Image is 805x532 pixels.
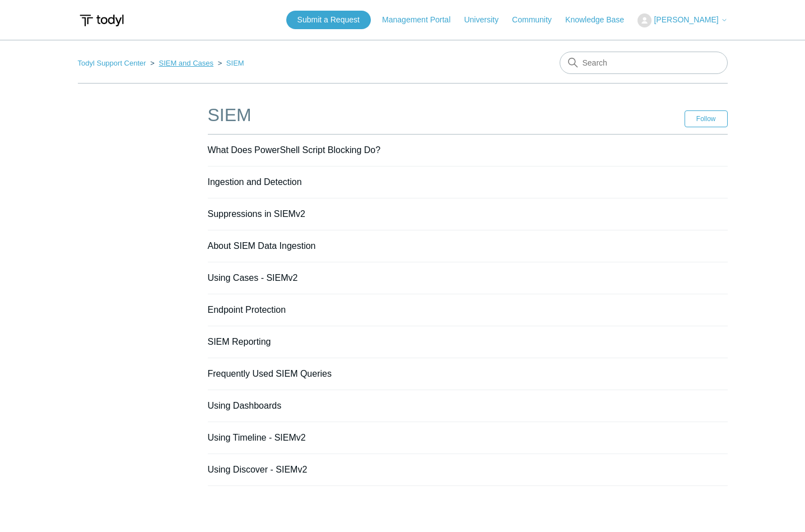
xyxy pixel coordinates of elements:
[78,59,148,67] li: Todyl Support Center
[78,59,146,67] a: Todyl Support Center
[382,14,462,26] a: Management Portal
[208,209,305,219] a: Suppressions in SIEMv2
[208,101,685,128] h1: SIEM
[208,145,381,155] a: What Does PowerShell Script Blocking Do?
[638,13,727,27] button: [PERSON_NAME]
[78,10,125,31] img: Todyl Support Center Help Center home page
[286,11,371,29] a: Submit a Request
[208,433,306,442] a: Using Timeline - SIEMv2
[654,15,718,24] span: [PERSON_NAME]
[208,369,332,378] a: Frequently Used SIEM Queries
[464,14,509,26] a: University
[512,14,563,26] a: Community
[565,14,635,26] a: Knowledge Base
[208,337,271,346] a: SIEM Reporting
[208,465,308,474] a: Using Discover - SIEMv2
[208,401,282,410] a: Using Dashboards
[560,52,728,74] input: Search
[208,177,302,187] a: Ingestion and Detection
[208,241,316,251] a: About SIEM Data Ingestion
[159,59,213,67] a: SIEM and Cases
[216,59,244,67] li: SIEM
[226,59,244,67] a: SIEM
[208,305,286,314] a: Endpoint Protection
[148,59,215,67] li: SIEM and Cases
[208,273,298,283] a: Using Cases - SIEMv2
[685,110,728,127] button: Follow Section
